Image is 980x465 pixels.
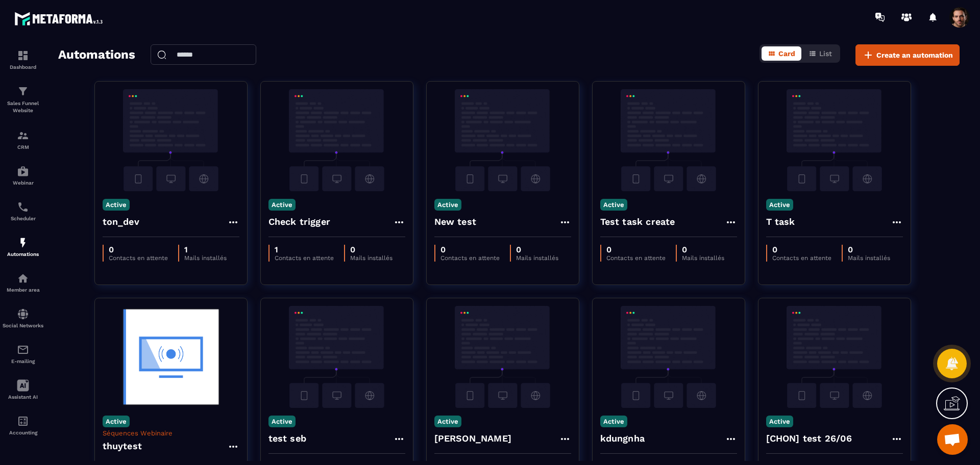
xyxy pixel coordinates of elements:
[3,323,43,328] p: Social Networks
[682,245,724,254] p: 0
[184,254,227,262] p: Mails installés
[855,44,960,66] button: Create an automation
[600,306,737,408] img: automation-background
[766,431,852,446] h4: [CHON] test 26/06
[762,46,801,61] button: Card
[434,416,461,427] p: Active
[600,89,737,191] img: automation-background
[606,245,666,254] p: 0
[3,42,43,77] a: formationformationDashboard
[802,46,838,61] button: List
[268,199,296,211] p: Active
[778,49,795,58] span: Card
[103,306,239,408] img: automation-background
[766,306,903,408] img: automation-background
[3,64,43,70] p: Dashboard
[434,199,461,211] p: Active
[3,100,43,114] p: Sales Funnel Website
[103,199,130,211] p: Active
[3,407,43,443] a: accountantaccountantAccounting
[3,287,43,293] p: Member area
[103,416,130,427] p: Active
[268,215,331,229] h4: Check trigger
[17,201,29,213] img: scheduler
[275,245,334,254] p: 1
[103,429,239,437] p: Séquences Webinaire
[17,85,29,97] img: formation
[58,44,135,66] h2: Automations
[3,122,43,158] a: formationformationCRM
[17,272,29,285] img: automations
[103,89,239,191] img: automation-background
[3,144,43,150] p: CRM
[350,245,393,254] p: 0
[17,415,29,427] img: accountant
[3,180,43,186] p: Webinar
[3,358,43,364] p: E-mailing
[17,165,29,177] img: automations
[600,416,627,427] p: Active
[772,245,831,254] p: 0
[440,245,500,254] p: 0
[3,372,43,407] a: Assistant AI
[3,394,43,400] p: Assistant AI
[434,306,571,408] img: automation-background
[600,199,627,211] p: Active
[3,300,43,336] a: social-networksocial-networkSocial Networks
[3,158,43,193] a: automationsautomationsWebinar
[268,416,296,427] p: Active
[3,336,43,372] a: emailemailE-mailing
[103,439,142,453] h4: thuytest
[3,265,43,300] a: automationsautomationsMember area
[3,193,43,229] a: schedulerschedulerScheduler
[17,237,29,249] img: automations
[103,215,139,229] h4: ton_dev
[3,251,43,257] p: Automations
[3,430,43,435] p: Accounting
[600,431,645,446] h4: kdungnha
[766,416,793,427] p: Active
[848,245,890,254] p: 0
[516,245,558,254] p: 0
[3,216,43,221] p: Scheduler
[350,254,393,262] p: Mails installés
[268,431,307,446] h4: test seb
[275,254,334,262] p: Contacts en attente
[848,254,890,262] p: Mails installés
[17,344,29,356] img: email
[17,49,29,62] img: formation
[440,254,500,262] p: Contacts en attente
[17,130,29,142] img: formation
[14,9,106,28] img: logo
[766,89,903,191] img: automation-background
[600,215,675,229] h4: Test task create
[766,215,795,229] h4: T task
[3,77,43,122] a: formationformationSales Funnel Website
[606,254,666,262] p: Contacts en attente
[268,89,405,191] img: automation-background
[434,431,512,446] h4: [PERSON_NAME]
[109,245,168,254] p: 0
[17,308,29,320] img: social-network
[184,245,227,254] p: 1
[434,89,571,191] img: automation-background
[937,424,968,455] div: Mở cuộc trò chuyện
[434,215,477,229] h4: New test
[766,199,793,211] p: Active
[682,254,724,262] p: Mails installés
[772,254,831,262] p: Contacts en attente
[819,49,832,58] span: List
[109,254,168,262] p: Contacts en attente
[268,306,405,408] img: automation-background
[876,50,953,60] span: Create an automation
[516,254,558,262] p: Mails installés
[3,229,43,265] a: automationsautomationsAutomations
